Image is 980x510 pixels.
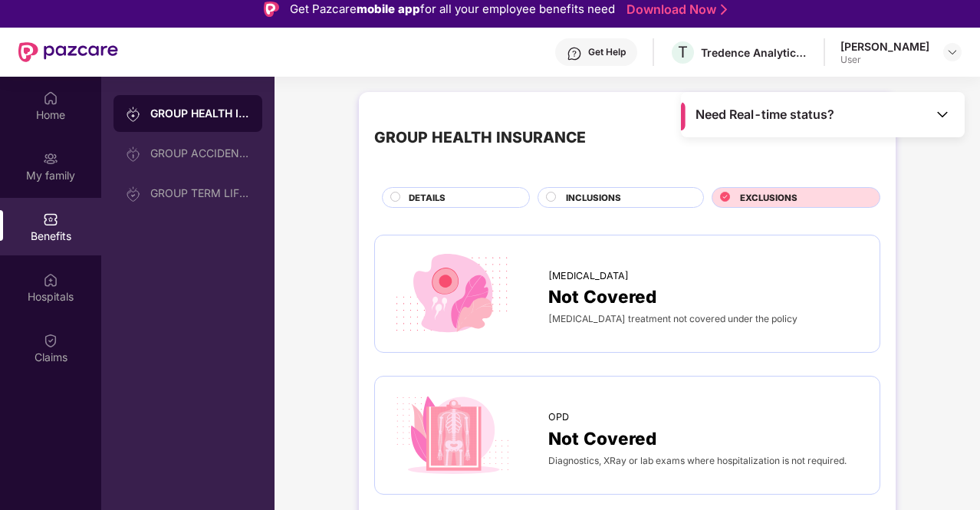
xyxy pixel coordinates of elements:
[840,39,929,54] div: [PERSON_NAME]
[357,2,420,16] strong: mobile app
[126,107,141,122] img: svg+xml;base64,PHN2ZyB3aWR0aD0iMjAiIGhlaWdodD0iMjAiIHZpZXdCb3g9IjAgMCAyMCAyMCIgZmlsbD0ibm9uZSIgeG...
[588,46,626,58] div: Get Help
[548,410,569,425] span: OPD
[126,146,141,162] img: svg+xml;base64,PHN2ZyB3aWR0aD0iMjAiIGhlaWdodD0iMjAiIHZpZXdCb3g9IjAgMCAyMCAyMCIgZmlsbD0ibm9uZSIgeG...
[126,186,141,202] img: svg+xml;base64,PHN2ZyB3aWR0aD0iMjAiIGhlaWdodD0iMjAiIHZpZXdCb3g9IjAgMCAyMCAyMCIgZmlsbD0ibm9uZSIgeG...
[43,333,58,348] img: svg+xml;base64,PHN2ZyBpZD0iQ2xhaW0iIHhtbG5zPSJodHRwOi8vd3d3LnczLm9yZy8yMDAwL3N2ZyIgd2lkdGg9IjIwIi...
[374,126,586,150] div: GROUP HEALTH INSURANCE
[43,212,58,227] img: svg+xml;base64,PHN2ZyBpZD0iQmVuZWZpdHMiIHhtbG5zPSJodHRwOi8vd3d3LnczLm9yZy8yMDAwL3N2ZyIgd2lkdGg9Ij...
[701,45,808,60] div: Tredence Analytics Solutions Private Limited
[390,251,515,337] img: icon
[548,268,629,284] span: [MEDICAL_DATA]
[696,107,834,123] span: Need Real-time status?
[721,2,727,18] img: Stroke
[678,43,688,61] span: T
[548,283,656,310] span: Not Covered
[150,147,250,160] div: GROUP ACCIDENTAL INSURANCE
[548,455,847,466] span: Diagnostics, XRay or lab exams where hospitalization is not required.
[740,191,797,205] span: EXCLUSIONS
[150,187,250,199] div: GROUP TERM LIFE INSURANCE
[43,90,58,106] img: svg+xml;base64,PHN2ZyBpZD0iSG9tZSIgeG1sbnM9Imh0dHA6Ly93d3cudzMub3JnLzIwMDAvc3ZnIiB3aWR0aD0iMjAiIG...
[390,392,515,479] img: icon
[150,106,250,121] div: GROUP HEALTH INSURANCE
[548,313,797,324] span: [MEDICAL_DATA] treatment not covered under the policy
[18,42,118,62] img: New Pazcare Logo
[626,2,722,18] a: Download Now
[264,2,279,17] img: Logo
[43,272,58,288] img: svg+xml;base64,PHN2ZyBpZD0iSG9zcGl0YWxzIiB4bWxucz0iaHR0cDovL3d3dy53My5vcmcvMjAwMC9zdmciIHdpZHRoPS...
[567,46,582,61] img: svg+xml;base64,PHN2ZyBpZD0iSGVscC0zMngzMiIgeG1sbnM9Imh0dHA6Ly93d3cudzMub3JnLzIwMDAvc3ZnIiB3aWR0aD...
[566,191,621,205] span: INCLUSIONS
[840,54,929,66] div: User
[548,425,656,452] span: Not Covered
[946,46,959,58] img: svg+xml;base64,PHN2ZyBpZD0iRHJvcGRvd24tMzJ4MzIiIHhtbG5zPSJodHRwOi8vd3d3LnczLm9yZy8yMDAwL3N2ZyIgd2...
[935,107,950,122] img: Toggle Icon
[43,151,58,166] img: svg+xml;base64,PHN2ZyB3aWR0aD0iMjAiIGhlaWdodD0iMjAiIHZpZXdCb3g9IjAgMCAyMCAyMCIgZmlsbD0ibm9uZSIgeG...
[409,191,446,205] span: DETAILS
